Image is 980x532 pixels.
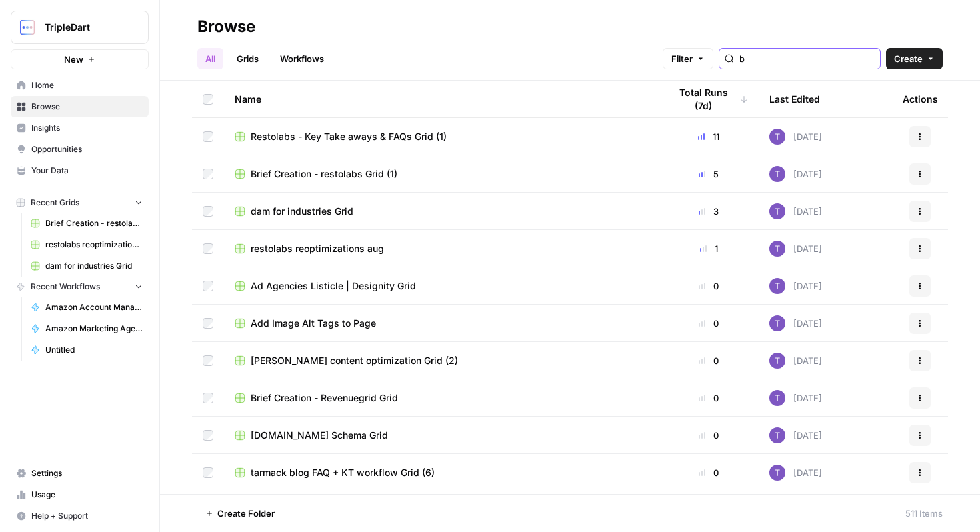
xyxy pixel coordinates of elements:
button: Recent Workflows [11,277,149,297]
img: ogabi26qpshj0n8lpzr7tvse760o [769,129,785,145]
div: 0 [669,354,748,367]
a: [PERSON_NAME] content optimization Grid (2) [235,354,648,367]
a: All [197,48,223,69]
span: Restolabs - Key Take aways & FAQs Grid (1) [251,130,447,143]
span: Ad Agencies Listicle | Designity Grid [251,279,416,293]
button: Recent Grids [11,193,149,213]
button: Create [886,48,943,69]
a: Brief Creation - restolabs Grid (1) [25,213,149,234]
div: 0 [669,466,748,479]
span: Add Image Alt Tags to Page [251,317,376,330]
div: 5 [669,167,748,181]
div: [DATE] [769,129,822,145]
a: Insights [11,117,149,139]
a: Workflows [272,48,332,69]
div: 0 [669,391,748,405]
a: Ad Agencies Listicle | Designity Grid [235,279,648,293]
span: Brief Creation - restolabs Grid (1) [45,217,143,229]
span: Help + Support [31,510,143,522]
div: [DATE] [769,315,822,331]
div: 0 [669,279,748,293]
a: Settings [11,463,149,484]
div: [DATE] [769,465,822,481]
div: Name [235,81,648,117]
div: 11 [669,130,748,143]
span: Home [31,79,143,91]
img: ogabi26qpshj0n8lpzr7tvse760o [769,390,785,406]
span: Your Data [31,165,143,177]
a: Home [11,75,149,96]
span: tarmack blog FAQ + KT workflow Grid (6) [251,466,435,479]
button: Filter [663,48,713,69]
a: dam for industries Grid [235,205,648,218]
div: 1 [669,242,748,255]
div: [DATE] [769,427,822,443]
a: Restolabs - Key Take aways & FAQs Grid (1) [235,130,648,143]
span: Brief Creation - Revenuegrid Grid [251,391,398,405]
a: Untitled [25,339,149,361]
a: Browse [11,96,149,117]
span: Insights [31,122,143,134]
div: [DATE] [769,278,822,294]
a: Opportunities [11,139,149,160]
div: [DATE] [769,241,822,257]
img: ogabi26qpshj0n8lpzr7tvse760o [769,278,785,294]
span: restolabs reoptimizations aug [251,242,384,255]
img: TripleDart Logo [15,15,39,39]
span: [DOMAIN_NAME] Schema Grid [251,429,388,442]
span: Amazon Marketing Agencies Listicle | SalesDuo [45,323,143,335]
div: 3 [669,205,748,218]
span: restolabs reoptimizations aug [45,239,143,251]
span: dam for industries Grid [45,260,143,272]
div: [DATE] [769,203,822,219]
a: Your Data [11,160,149,181]
img: ogabi26qpshj0n8lpzr7tvse760o [769,315,785,331]
span: Settings [31,467,143,479]
img: ogabi26qpshj0n8lpzr7tvse760o [769,166,785,182]
img: ogabi26qpshj0n8lpzr7tvse760o [769,241,785,257]
a: dam for industries Grid [25,255,149,277]
img: ogabi26qpshj0n8lpzr7tvse760o [769,427,785,443]
a: [DOMAIN_NAME] Schema Grid [235,429,648,442]
div: Total Runs (7d) [669,81,748,117]
div: Actions [903,81,938,117]
button: Create Folder [197,503,283,524]
a: Add Image Alt Tags to Page [235,317,648,330]
span: Amazon Account Management Agencies Listicle | SalesDuo [45,301,143,313]
span: New [64,53,83,66]
span: Filter [671,52,693,65]
span: Recent Grids [31,197,79,209]
span: Untitled [45,344,143,356]
div: [DATE] [769,166,822,182]
a: Usage [11,484,149,505]
a: restolabs reoptimizations aug [235,242,648,255]
div: 0 [669,317,748,330]
a: tarmack blog FAQ + KT workflow Grid (6) [235,466,648,479]
a: Amazon Account Management Agencies Listicle | SalesDuo [25,297,149,318]
button: Workspace: TripleDart [11,11,149,44]
span: Create Folder [217,507,275,520]
div: [DATE] [769,390,822,406]
span: TripleDart [45,21,125,34]
button: Help + Support [11,505,149,527]
a: restolabs reoptimizations aug [25,234,149,255]
button: New [11,49,149,69]
a: Grids [229,48,267,69]
span: Browse [31,101,143,113]
span: dam for industries Grid [251,205,353,218]
a: Amazon Marketing Agencies Listicle | SalesDuo [25,318,149,339]
span: Usage [31,489,143,501]
span: Brief Creation - restolabs Grid (1) [251,167,397,181]
a: Brief Creation - restolabs Grid (1) [235,167,648,181]
div: 0 [669,429,748,442]
span: [PERSON_NAME] content optimization Grid (2) [251,354,458,367]
div: [DATE] [769,353,822,369]
span: Opportunities [31,143,143,155]
span: Recent Workflows [31,281,100,293]
img: ogabi26qpshj0n8lpzr7tvse760o [769,465,785,481]
input: Search [739,52,875,65]
img: ogabi26qpshj0n8lpzr7tvse760o [769,353,785,369]
span: Create [894,52,923,65]
div: Last Edited [769,81,820,117]
div: Browse [197,16,255,37]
